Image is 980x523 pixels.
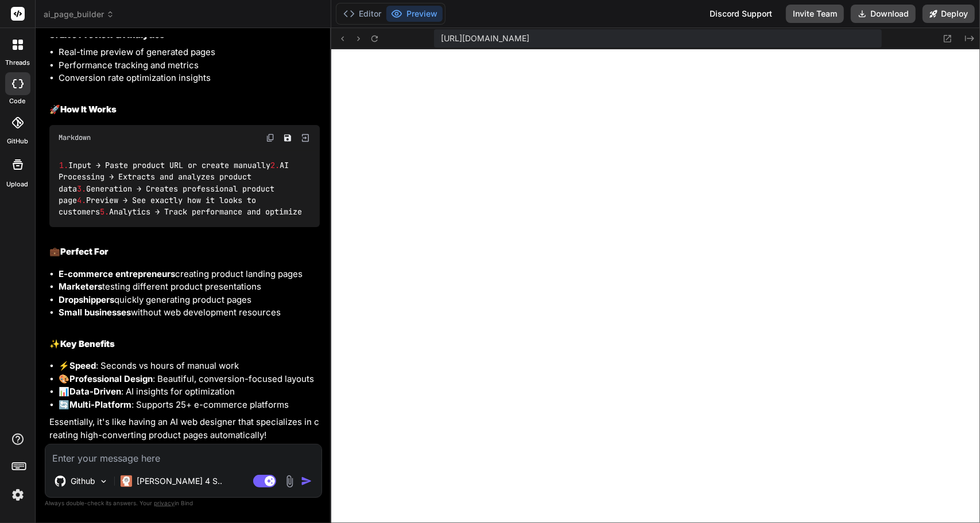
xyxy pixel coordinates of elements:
li: Performance tracking and metrics [59,59,320,72]
button: Deploy [923,5,975,23]
label: threads [5,58,30,68]
span: Markdown [59,133,91,142]
img: settings [8,485,28,505]
div: Discord Support [703,5,779,23]
strong: Key Benefits [60,338,115,349]
button: Download [851,5,916,23]
strong: Small businesses [59,307,131,318]
strong: Perfect For [60,246,109,257]
li: ⚡ : Seconds vs hours of manual work [59,360,320,373]
span: 3. [77,184,86,194]
button: Editor [339,6,386,22]
strong: E-commerce entrepreneurs [59,268,175,279]
li: 🎨 : Beautiful, conversion-focused layouts [59,373,320,386]
li: without web development resources [59,306,320,319]
p: Always double-check its answers. Your in Bind [45,498,322,509]
li: Conversion rate optimization insights [59,72,320,85]
img: Pick Models [99,477,109,486]
code: Input → Paste product URL or create manually AI Processing → Extracts and analyzes product data G... [59,159,303,218]
li: quickly generating product pages [59,294,320,307]
strong: Speed [69,360,96,371]
p: Essentially, it's like having an AI web designer that specializes in creating high-converting pro... [49,416,320,442]
li: testing different product presentations [59,280,320,294]
button: Invite Team [786,5,844,23]
li: Real-time preview of generated pages [59,46,320,59]
span: 4. [77,195,86,205]
li: 🔄 : Supports 25+ e-commerce platforms [59,399,320,412]
strong: 3. Live Preview & Analytics [49,29,165,40]
span: 5. [100,207,109,217]
label: GitHub [7,136,28,146]
span: 1. [59,160,68,170]
strong: Dropshippers [59,294,114,305]
img: attachment [283,475,296,488]
span: [URL][DOMAIN_NAME] [441,33,529,44]
img: copy [266,133,275,142]
h2: 🚀 [49,103,320,116]
strong: How It Works [60,104,117,115]
button: Preview [386,6,443,22]
iframe: Preview [331,49,980,523]
p: Github [71,475,95,487]
img: icon [301,475,312,487]
label: code [10,96,26,106]
p: [PERSON_NAME] 4 S.. [137,475,222,487]
span: 2. [270,160,280,170]
img: Claude 4 Sonnet [121,475,132,487]
li: 📊 : AI insights for optimization [59,385,320,399]
span: privacy [154,499,175,506]
strong: Professional Design [69,373,153,384]
li: creating product landing pages [59,268,320,281]
strong: Data-Driven [69,386,121,397]
h2: 💼 [49,245,320,259]
strong: Marketers [59,281,102,292]
strong: Multi-Platform [69,399,131,410]
h2: ✨ [49,338,320,351]
button: Save file [280,130,296,146]
span: ai_page_builder [44,9,114,20]
img: Open in Browser [300,132,311,143]
label: Upload [7,179,29,189]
